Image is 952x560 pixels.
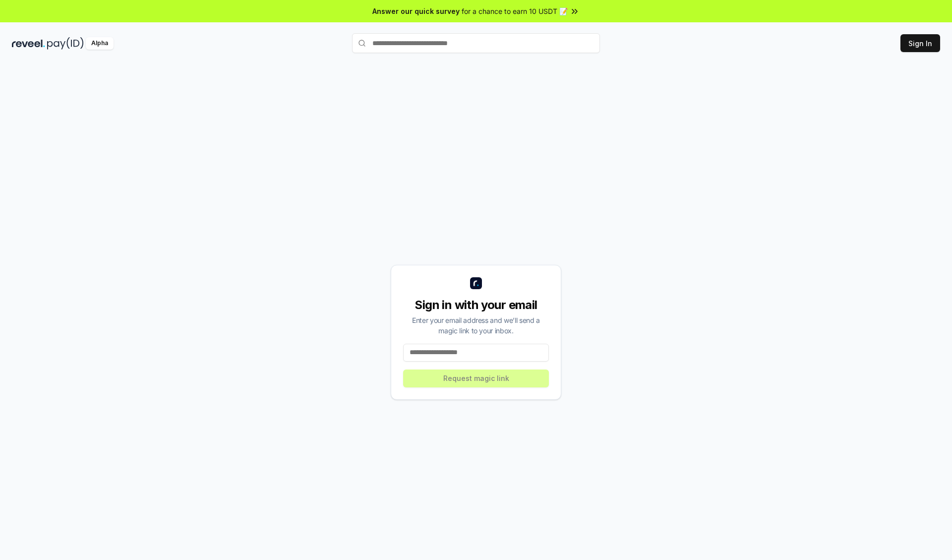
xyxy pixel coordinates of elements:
div: Alpha [86,37,114,50]
span: for a chance to earn 10 USDT 📝 [462,6,568,16]
img: logo_small [470,277,482,289]
span: Answer our quick survey [372,6,460,16]
button: Sign In [900,34,940,52]
img: reveel_dark [12,37,45,50]
div: Enter your email address and we’ll send a magic link to your inbox. [403,315,549,336]
img: pay_id [47,37,84,50]
div: Sign in with your email [403,297,549,313]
